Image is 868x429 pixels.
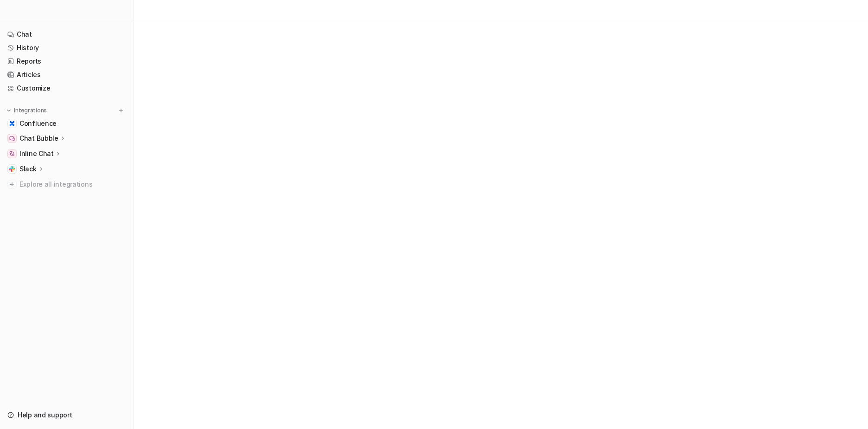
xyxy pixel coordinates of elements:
span: Explore all integrations [19,177,126,192]
img: expand menu [6,107,12,114]
img: Inline Chat [9,151,15,156]
p: Integrations [14,107,47,114]
span: Confluence [19,119,57,128]
a: ConfluenceConfluence [4,117,129,130]
a: Reports [4,55,129,68]
img: Confluence [9,121,15,126]
a: Chat [4,28,129,41]
p: Inline Chat [19,149,54,158]
a: Explore all integrations [4,178,129,191]
img: Chat Bubble [9,136,15,141]
a: Articles [4,68,129,81]
a: History [4,41,129,54]
a: Customize [4,82,129,95]
p: Slack [19,164,37,174]
img: explore all integrations [7,180,17,189]
a: Help and support [4,409,129,422]
p: Chat Bubble [19,134,58,143]
img: Slack [9,166,15,172]
img: menu_add.svg [118,107,124,114]
button: Integrations [4,106,50,115]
